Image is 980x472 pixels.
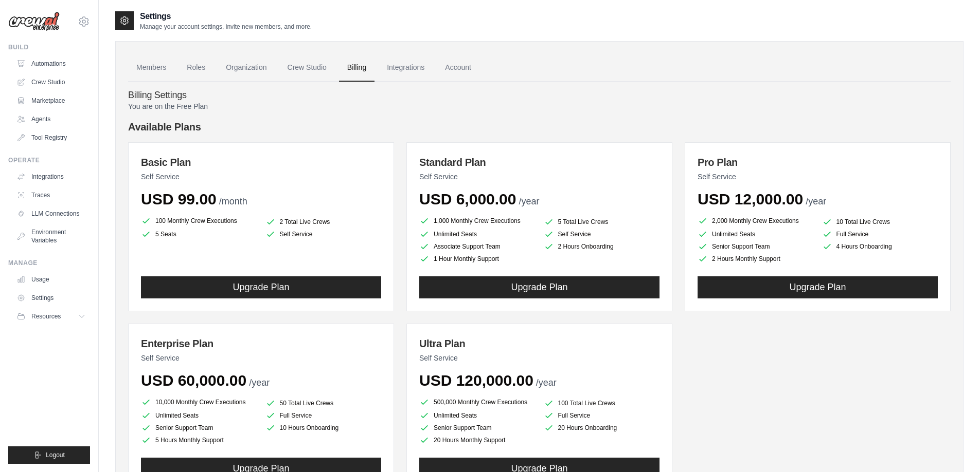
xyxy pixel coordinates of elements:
[141,276,381,298] button: Upgrade Plan
[419,396,536,408] li: 500,000 Monthly Crew Executions
[8,259,90,267] div: Manage
[141,215,257,227] li: 100 Monthly Crew Executions
[8,446,90,464] button: Logout
[544,398,660,408] li: 100 Total Live Crews
[806,196,826,206] span: /year
[698,215,814,227] li: 2,000 Monthly Crew Executions
[698,254,814,264] li: 2 Hours Monthly Support
[141,423,257,433] li: Senior Support Team
[141,172,381,182] p: Self Service
[12,168,90,185] a: Integrations
[437,54,479,82] a: Account
[179,54,213,82] a: Roles
[141,435,257,445] li: 5 Hours Monthly Support
[822,217,938,227] li: 10 Total Live Crews
[544,217,660,227] li: 5 Total Live Crews
[419,191,516,207] span: USD 6,000.00
[140,23,312,31] p: Manage your account settings, invite new members, and more.
[12,187,90,203] a: Traces
[265,398,382,408] li: 50 Total Live Crews
[544,241,660,252] li: 2 Hours Onboarding
[419,155,660,169] h3: Standard Plan
[519,196,539,206] span: /year
[419,336,660,351] h3: Ultra Plan
[12,205,90,222] a: LLM Connections
[128,54,174,82] a: Members
[279,54,335,82] a: Crew Studio
[12,290,90,306] a: Settings
[141,191,217,207] span: USD 99.00
[698,172,938,182] p: Self Service
[419,423,536,433] li: Senior Support Team
[419,172,660,182] p: Self Service
[8,156,90,164] div: Operate
[265,423,382,433] li: 10 Hours Onboarding
[12,74,90,90] a: Crew Studio
[822,241,938,252] li: 4 Hours Onboarding
[419,410,536,421] li: Unlimited Seats
[128,90,951,101] h4: Billing Settings
[698,155,938,169] h3: Pro Plan
[339,54,375,82] a: Billing
[419,435,536,445] li: 20 Hours Monthly Support
[8,12,60,31] img: Logo
[265,229,382,239] li: Self Service
[379,54,433,82] a: Integrations
[544,410,660,421] li: Full Service
[419,372,533,389] span: USD 120,000.00
[8,43,90,51] div: Build
[544,423,660,433] li: 20 Hours Onboarding
[544,229,660,239] li: Self Service
[219,196,247,206] span: /month
[12,224,90,249] a: Environment Variables
[536,377,557,388] span: /year
[12,111,90,127] a: Agents
[46,451,65,459] span: Logout
[218,54,275,82] a: Organization
[141,155,381,169] h3: Basic Plan
[698,241,814,252] li: Senior Support Team
[419,241,536,252] li: Associate Support Team
[128,120,951,134] h4: Available Plans
[140,10,312,23] h2: Settings
[698,276,938,298] button: Upgrade Plan
[419,276,660,298] button: Upgrade Plan
[141,336,381,351] h3: Enterprise Plan
[141,372,246,389] span: USD 60,000.00
[698,191,803,207] span: USD 12,000.00
[141,396,257,408] li: 10,000 Monthly Crew Executions
[12,308,90,325] button: Resources
[249,377,270,388] span: /year
[141,410,257,421] li: Unlimited Seats
[419,229,536,239] li: Unlimited Seats
[12,92,90,109] a: Marketplace
[31,312,61,320] span: Resources
[12,271,90,288] a: Usage
[128,101,951,111] p: You are on the Free Plan
[141,353,381,363] p: Self Service
[141,229,257,239] li: 5 Seats
[12,55,90,72] a: Automations
[265,217,382,227] li: 2 Total Live Crews
[698,229,814,239] li: Unlimited Seats
[419,215,536,227] li: 1,000 Monthly Crew Executions
[12,129,90,146] a: Tool Registry
[419,254,536,264] li: 1 Hour Monthly Support
[419,353,660,363] p: Self Service
[822,229,938,239] li: Full Service
[265,410,382,421] li: Full Service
